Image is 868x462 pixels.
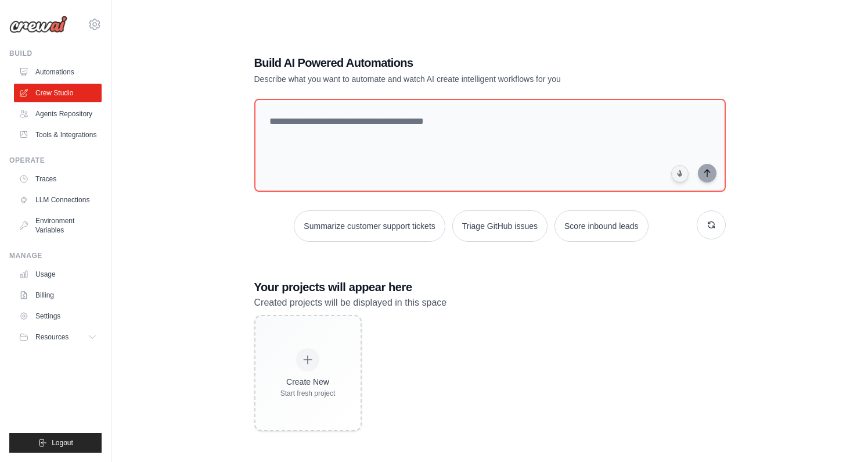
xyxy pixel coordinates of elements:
button: Summarize customer support tickets [294,210,445,242]
a: Automations [14,63,102,81]
h3: Your projects will appear here [254,279,726,295]
button: Logout [9,433,102,453]
p: Created projects will be displayed in this space [254,295,726,310]
a: Billing [14,286,102,305]
a: Agents Repository [14,105,102,123]
a: Tools & Integrations [14,126,102,144]
a: Settings [14,307,102,325]
a: Traces [14,170,102,188]
img: Logo [9,16,67,33]
span: Logout [52,438,73,447]
button: Get new suggestions [697,210,726,239]
span: Resources [35,332,69,342]
div: Build [9,49,102,58]
button: Click to speak your automation idea [671,165,689,182]
div: Start fresh project [280,389,336,398]
a: Usage [14,265,102,284]
button: Score inbound leads [554,210,649,242]
a: Crew Studio [14,84,102,102]
a: Environment Variables [14,212,102,239]
button: Resources [14,328,102,346]
h1: Build AI Powered Automations [254,55,644,71]
p: Describe what you want to automate and watch AI create intelligent workflows for you [254,73,644,85]
div: Operate [9,156,102,165]
button: Triage GitHub issues [452,210,548,242]
div: Create New [280,376,336,388]
a: LLM Connections [14,191,102,209]
div: Manage [9,251,102,260]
